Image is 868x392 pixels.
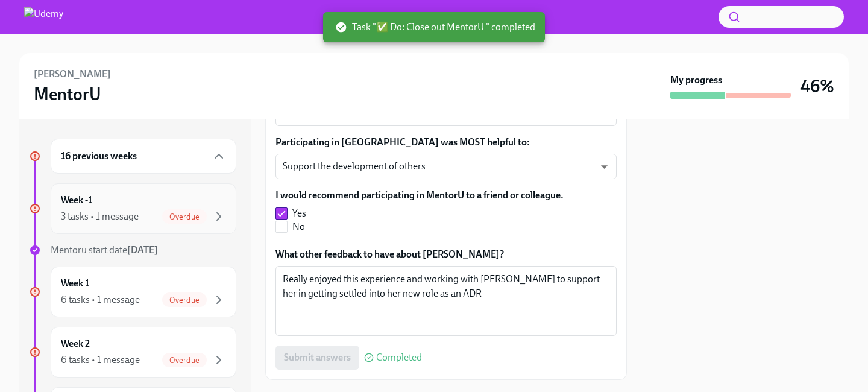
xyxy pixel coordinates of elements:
h6: Week -1 [61,194,92,207]
a: Mentoru start date[DATE] [29,244,236,257]
span: Yes [292,207,306,220]
img: Udemy [24,7,63,27]
label: I would recommend participating in MentorU to a friend or colleague. [275,189,564,202]
span: Overdue [162,296,207,305]
a: Week 16 tasks • 1 messageOverdue [29,267,236,317]
span: Overdue [162,356,207,365]
span: Overdue [162,212,207,221]
div: Support the development of others [275,154,617,179]
span: No [292,220,305,233]
h6: Week 2 [61,337,90,350]
h6: 16 previous weeks [61,150,137,163]
h6: Week 1 [61,277,89,290]
div: 6 tasks • 1 message [61,293,140,306]
a: Week -13 tasks • 1 messageOverdue [29,183,236,234]
a: Week 26 tasks • 1 messageOverdue [29,327,236,378]
span: Completed [376,353,422,362]
strong: [DATE] [127,244,158,256]
h3: MentorU [34,83,101,105]
h6: [PERSON_NAME] [34,68,111,81]
div: 3 tasks • 1 message [61,210,139,223]
h3: 46% [800,75,834,97]
span: Task "✅ Do: Close out MentorU " completed [335,21,535,34]
label: Participating in [GEOGRAPHIC_DATA] was MOST helpful to: [275,136,617,149]
div: 16 previous weeks [51,139,236,174]
div: 6 tasks • 1 message [61,353,140,367]
strong: My progress [670,74,722,87]
span: Mentoru start date [51,244,158,256]
label: What other feedback to have about [PERSON_NAME]? [275,248,617,261]
textarea: Really enjoyed this experience and working with [PERSON_NAME] to support her in getting settled i... [283,272,609,330]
